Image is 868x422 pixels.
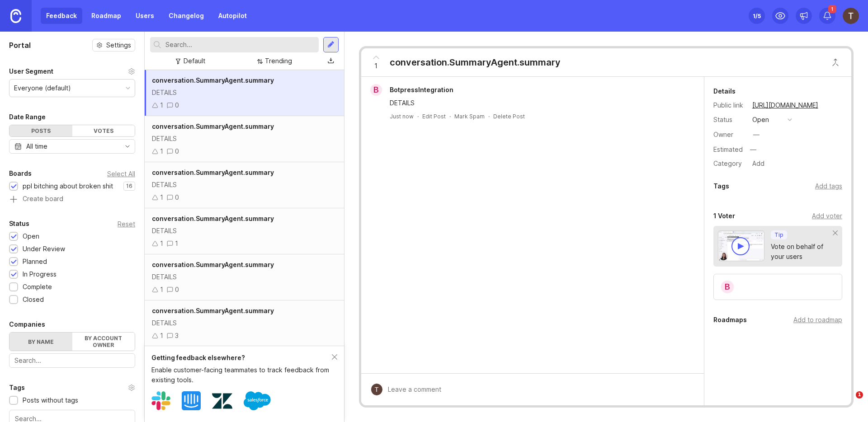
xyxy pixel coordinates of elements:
[26,141,47,151] div: All time
[86,8,127,24] a: Roadmap
[151,365,332,385] div: Enable customer-facing teammates to track feedback from existing tools.
[265,56,292,66] div: Trending
[9,196,135,204] a: Create board
[145,254,344,300] a: conversation.SummaryAgent.summaryDETAILS10
[152,307,274,314] span: conversation.SummaryAgent.summary
[371,384,382,395] img: Timothy Klint
[160,146,163,156] div: 1
[160,239,163,249] div: 1
[182,391,201,410] img: Intercom logo
[118,221,135,226] div: Reset
[163,8,209,24] a: Changelog
[9,66,53,77] div: User Segment
[175,146,179,156] div: 0
[152,122,274,130] span: conversation.SummaryAgent.summary
[151,391,170,410] img: Slack logo
[713,211,735,221] div: 1 Voter
[160,192,163,202] div: 1
[713,115,745,125] div: Status
[23,257,47,267] div: Planned
[160,285,163,295] div: 1
[422,113,446,120] div: Edit Post
[390,86,453,94] span: BotpressIntegration
[152,88,337,98] div: DETAILS
[390,98,686,108] div: DETAILS
[713,130,745,140] div: Owner
[713,159,745,169] div: Category
[152,134,337,144] div: DETAILS
[212,391,232,411] img: Zendesk logo
[365,84,461,96] a: BBotpressIntegration
[843,8,859,24] img: Timothy Klint
[828,5,836,13] span: 1
[107,171,135,176] div: Select All
[175,192,179,202] div: 0
[152,261,274,268] span: conversation.SummaryAgent.summary
[713,146,743,153] div: Estimated
[493,113,525,120] div: Delete Post
[184,56,205,66] div: Default
[145,162,344,208] a: conversation.SummaryAgent.summaryDETAILS10
[23,269,57,279] div: In Progress
[713,181,729,192] div: Tags
[449,113,451,120] div: ·
[160,331,163,341] div: 1
[9,382,25,393] div: Tags
[165,40,315,50] input: Search...
[151,353,332,363] div: Getting feedback elsewhere?
[9,218,29,229] div: Status
[390,113,414,120] a: Just now
[9,168,32,179] div: Boards
[747,144,759,155] div: —
[9,112,46,122] div: Date Range
[815,181,842,191] div: Add tags
[826,53,844,71] button: Close button
[23,395,78,405] div: Posts without tags
[14,356,130,366] input: Search...
[145,116,344,162] a: conversation.SummaryAgent.summaryDETAILS10
[106,41,131,50] span: Settings
[752,115,769,125] div: open
[718,230,765,261] img: video-thumbnail-vote-d41b83416815613422e2ca741bf692cc.jpg
[244,387,271,414] img: Salesforce logo
[120,143,135,150] svg: toggle icon
[745,158,767,169] a: Add
[713,100,745,110] div: Public link
[145,208,344,254] a: conversation.SummaryAgent.summaryDETAILS11
[23,295,44,305] div: Closed
[152,76,274,84] span: conversation.SummaryAgent.summary
[9,40,31,51] h1: Portal
[374,61,377,71] span: 1
[130,8,160,24] a: Users
[390,56,561,69] div: conversation.SummaryAgent.summary
[145,70,344,116] a: conversation.SummaryAgent.summaryDETAILS10
[14,83,71,93] div: Everyone (default)
[720,280,735,294] div: B
[152,169,274,176] span: conversation.SummaryAgent.summary
[9,333,72,351] label: By name
[152,215,274,222] span: conversation.SummaryAgent.summary
[152,318,337,328] div: DETAILS
[213,8,252,24] a: Autopilot
[92,39,135,52] button: Settings
[454,113,485,120] button: Mark Spam
[774,231,783,239] p: Tip
[23,181,113,191] div: ppl bitching about broken shit
[160,100,163,110] div: 1
[152,272,337,282] div: DETAILS
[713,314,747,325] div: Roadmaps
[72,333,135,351] label: By account owner
[23,231,39,241] div: Open
[175,239,178,249] div: 1
[750,99,821,111] a: [URL][DOMAIN_NAME]
[23,244,65,254] div: Under Review
[152,226,337,236] div: DETAILS
[9,125,72,136] div: Posts
[23,282,52,292] div: Complete
[152,180,337,190] div: DETAILS
[370,84,382,96] div: B
[9,319,45,330] div: Companies
[812,211,842,221] div: Add voter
